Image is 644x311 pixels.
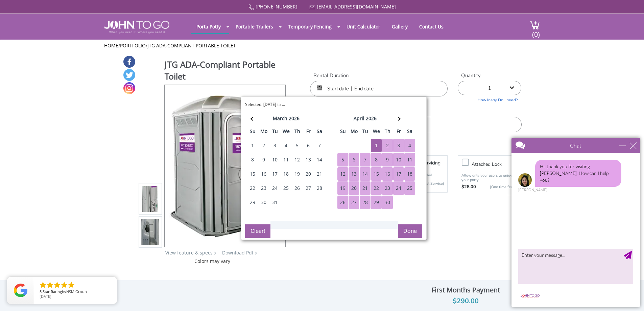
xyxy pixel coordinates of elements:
span: Star Rating [43,289,62,294]
a: Home [104,42,118,49]
div: 25 [404,181,415,195]
th: fr [393,126,404,138]
div: 19 [292,167,303,181]
h3: Attached lock [472,160,524,169]
a: Contact Us [414,20,449,33]
strong: $28.00 [461,184,476,191]
div: 15 [247,167,258,181]
div: 9 [382,153,393,166]
div: 17 [269,167,280,181]
img: chevron.png [255,251,257,254]
a: Facebook [123,56,135,68]
img: Product [169,85,281,244]
th: tu [269,126,281,138]
img: Mail [309,5,315,9]
a: View feature & specs [165,249,213,256]
div: 24 [393,181,404,195]
div: 11 [404,153,415,166]
div: 2026 [366,114,377,123]
div: 2 [258,139,269,152]
button: Clear! [245,224,270,238]
div: 16 [258,167,269,181]
div: 11 [281,153,291,166]
div: 2026 [289,114,300,123]
label: Quantity [458,72,521,79]
div: 30 [258,196,269,209]
div: 3 [269,139,280,152]
h1: JTG ADA-Compliant Portable Toilet [165,59,286,84]
a: Portable Trailers [231,20,278,33]
li:  [60,281,68,289]
div: 31 [269,196,280,209]
div: 5 [292,139,303,152]
iframe: Live Chat Box [507,134,644,311]
a: Porta Potty [191,20,226,33]
div: 1 [371,139,382,152]
div: 9 [258,153,269,166]
div: 22 [247,181,258,195]
div: 25 [281,181,291,195]
img: Review Rating [14,284,27,297]
div: april [354,114,364,123]
li:  [39,281,47,289]
div: 28 [314,181,325,195]
img: cart a [530,21,540,30]
span: by [40,290,112,294]
div: 3 [393,139,404,152]
div: 14 [314,153,325,166]
a: Gallery [387,20,413,33]
th: su [247,126,258,138]
div: 18 [404,167,415,181]
th: we [371,126,382,138]
a: Instagram [123,82,135,94]
div: 10 [269,153,280,166]
div: 23 [382,181,393,195]
div: 29 [371,196,382,209]
div: 7 [360,153,371,166]
div: 26 [292,181,303,195]
span: 5 [40,289,42,294]
div: 5 [337,153,348,166]
div: 6 [349,153,359,166]
div: 7 [314,139,325,152]
li:  [67,281,75,289]
span: (0) [532,24,540,39]
a: [PHONE_NUMBER] [256,3,297,10]
th: sa [404,126,415,138]
div: 16 [382,167,393,181]
img: Call [248,4,254,10]
span: to [277,102,281,107]
a: Twitter [123,69,135,81]
div: 22 [371,181,382,195]
img: right arrow icon [214,251,216,254]
th: th [292,126,303,138]
div: 23 [258,181,269,195]
div: 1 [247,139,258,152]
a: Temporary Fencing [283,20,337,33]
div: 8 [371,153,382,166]
div: 30 [382,196,393,209]
a: [EMAIL_ADDRESS][DOMAIN_NAME] [317,3,396,10]
a: JTG ADA-Compliant Portable Toilet [147,42,236,49]
div: Colors may vary [139,258,286,265]
input: Start date | End date [310,81,448,96]
div: 2 [382,139,393,152]
a: How Many Do I need? [458,95,521,103]
div: 29 [247,196,258,209]
div: 19 [337,181,348,195]
p: Allow only your users to enjoy your potty. [461,173,518,182]
th: mo [258,126,269,138]
b: ... [282,102,285,107]
div: $290.00 [384,296,547,307]
div: 12 [337,167,348,181]
div: 27 [303,181,314,195]
div: 20 [303,167,314,181]
ul: / / [104,42,540,49]
button: Done [398,224,422,238]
